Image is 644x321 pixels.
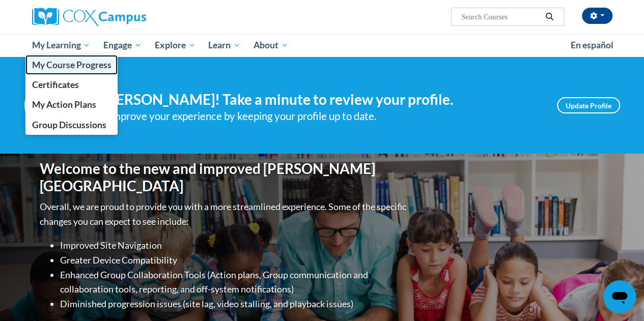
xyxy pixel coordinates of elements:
li: Improved Site Navigation [60,238,409,253]
a: My Action Plans [25,95,118,114]
a: Explore [148,34,202,57]
a: Cox Campus [32,8,215,26]
span: My Learning [32,39,90,51]
span: Group Discussions [32,120,106,130]
img: Cox Campus [32,8,146,26]
span: Certificates [32,79,78,90]
li: Diminished progression issues (site lag, video stalling, and playback issues) [60,297,409,311]
span: My Action Plans [32,99,96,110]
iframe: Button to launch messaging window [603,280,636,313]
button: Account Settings [582,8,612,24]
span: My Course Progress [32,60,111,70]
span: Learn [208,39,240,51]
a: Certificates [25,75,118,95]
h1: Welcome to the new and improved [PERSON_NAME][GEOGRAPHIC_DATA] [40,160,409,194]
a: My Learning [25,34,97,57]
p: Overall, we are proud to provide you with a more streamlined experience. Some of the specific cha... [40,199,409,229]
div: Help improve your experience by keeping your profile up to date. [86,108,542,125]
a: Learn [202,34,247,57]
a: My Course Progress [25,55,118,75]
h4: Hi [PERSON_NAME]! Take a minute to review your profile. [86,91,542,108]
a: Update Profile [557,97,620,113]
li: Enhanced Group Collaboration Tools (Action plans, Group communication and collaboration tools, re... [60,268,409,297]
div: Main menu [24,34,620,57]
span: Engage [103,39,142,51]
span: En español [571,40,613,50]
span: Explore [155,39,195,51]
li: Greater Device Compatibility [60,253,409,268]
img: Profile Image [24,82,70,128]
a: En español [564,35,620,56]
a: About [247,34,295,57]
span: About [254,39,288,51]
a: Engage [97,34,148,57]
a: Group Discussions [25,115,118,135]
input: Search Courses [460,11,542,23]
button: Search [542,11,557,23]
